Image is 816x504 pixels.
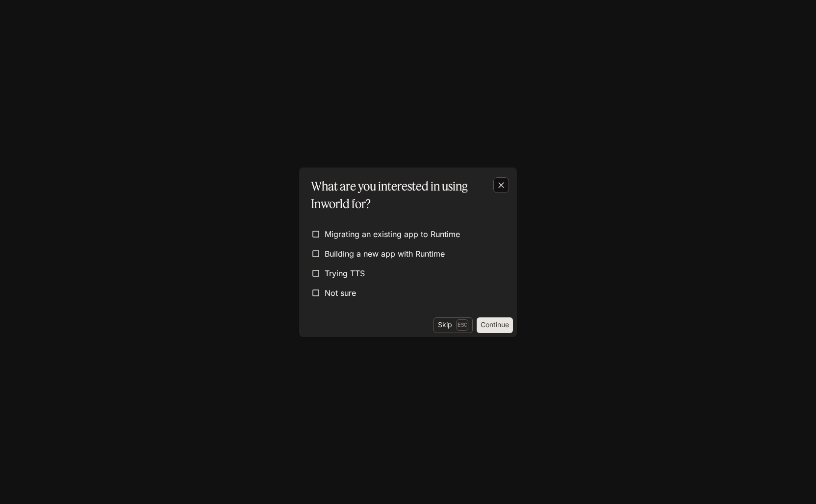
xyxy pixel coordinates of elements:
span: Not sure [325,287,356,299]
span: Trying TTS [325,267,365,279]
p: Esc [456,319,468,330]
p: What are you interested in using Inworld for? [311,177,501,213]
button: Continue [477,317,513,333]
button: SkipEsc [433,317,473,333]
span: Building a new app with Runtime [325,248,445,260]
span: Migrating an existing app to Runtime [325,228,460,240]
